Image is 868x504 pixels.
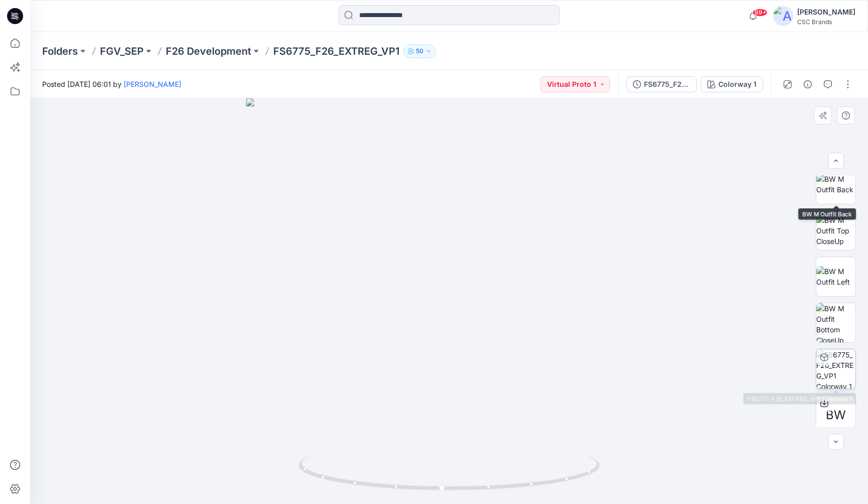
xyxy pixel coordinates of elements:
button: Colorway 1 [701,76,763,92]
img: BW M Outfit Back [816,174,855,195]
img: BW M Outfit Bottom CloseUp [816,303,855,342]
div: Colorway 1 [718,79,756,90]
div: FS6775_F26_EXTREG_VP1 [644,79,690,90]
a: FGV_SEP [100,44,144,58]
button: 50 [403,44,436,58]
img: FS6775_F26_EXTREG_VP1 Colorway 1 [816,349,855,389]
p: 50 [416,46,423,57]
span: BW [826,406,846,424]
span: Posted [DATE] 06:01 by [42,79,181,89]
img: avatar [773,6,793,26]
a: F26 Development [166,44,251,58]
a: [PERSON_NAME] [124,80,181,88]
span: 99+ [752,9,768,17]
img: BW M Outfit Top CloseUp [816,215,855,246]
div: CSC Brands [797,18,855,26]
img: BW M Outfit Left [816,266,855,287]
p: FS6775_F26_EXTREG_VP1 [273,44,399,58]
button: Details [800,76,816,92]
a: Folders [42,44,78,58]
div: [PERSON_NAME] [797,6,855,18]
button: FS6775_F26_EXTREG_VP1 [626,76,697,92]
